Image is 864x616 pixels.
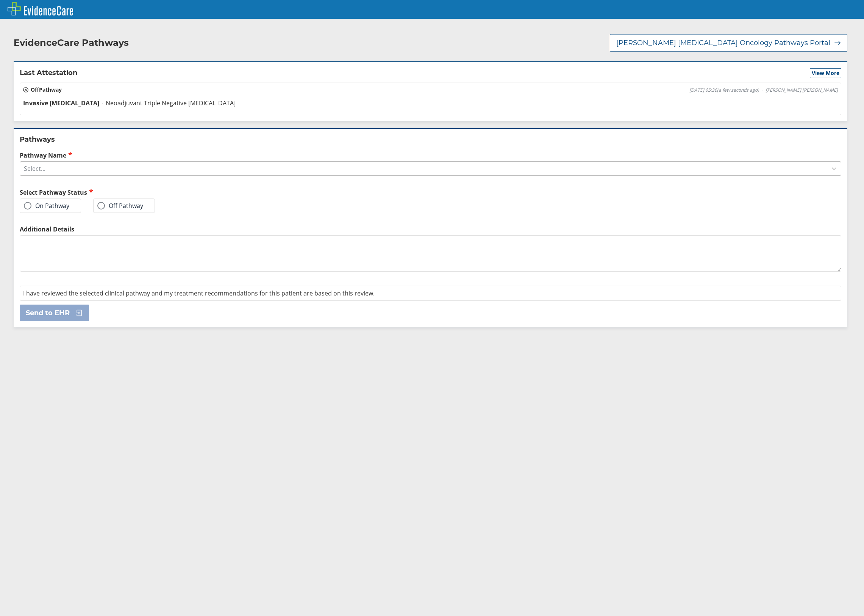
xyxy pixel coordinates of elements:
span: Send to EHR [26,308,70,317]
span: Invasive [MEDICAL_DATA] [23,99,99,107]
button: View More [810,68,841,78]
div: Select... [24,164,45,173]
span: I have reviewed the selected clinical pathway and my treatment recommendations for this patient a... [23,289,375,297]
label: Off Pathway [97,202,143,210]
span: [PERSON_NAME] [MEDICAL_DATA] Oncology Pathways Portal [616,38,830,47]
h2: Select Pathway Status [20,188,428,197]
span: [DATE] 05:36 ( a few seconds ago ) [689,87,759,93]
span: Neoadjuvant Triple Negative [MEDICAL_DATA] [106,99,236,107]
button: [PERSON_NAME] [MEDICAL_DATA] Oncology Pathways Portal [610,34,847,52]
span: [PERSON_NAME] [PERSON_NAME] [766,87,838,93]
span: View More [812,69,839,77]
h2: EvidenceCare Pathways [14,37,129,48]
img: EvidenceCare [8,2,73,16]
button: Send to EHR [20,305,89,321]
label: Additional Details [20,225,841,233]
span: Off Pathway [23,86,62,94]
label: Pathway Name [20,151,841,159]
label: On Pathway [24,202,69,210]
h2: Pathways [20,135,841,144]
h2: Last Attestation [20,68,77,78]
